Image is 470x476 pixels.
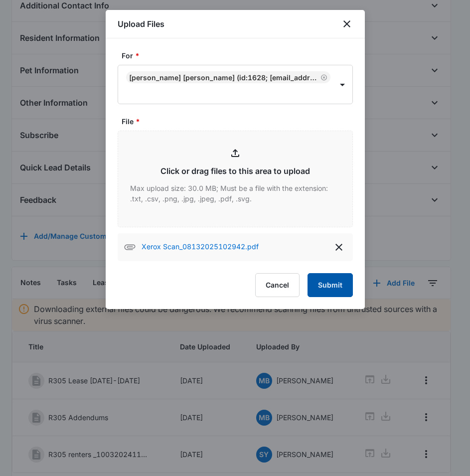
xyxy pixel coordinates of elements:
button: delete [331,239,347,255]
label: For [122,50,357,61]
button: Cancel [255,273,300,297]
label: File [122,116,357,127]
button: Submit [308,273,353,297]
div: Remove Tristan Walton Mikala Powell (ID:1628; tristwalt20@gmail.com; 9035053675) [318,74,327,81]
button: close [341,18,353,30]
p: Xerox Scan_08132025102942.pdf [142,241,259,253]
h1: Upload Files [118,18,164,30]
div: [PERSON_NAME] [PERSON_NAME] (ID:1628; [EMAIL_ADDRESS][DOMAIN_NAME]; 9035053675) [129,73,318,82]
